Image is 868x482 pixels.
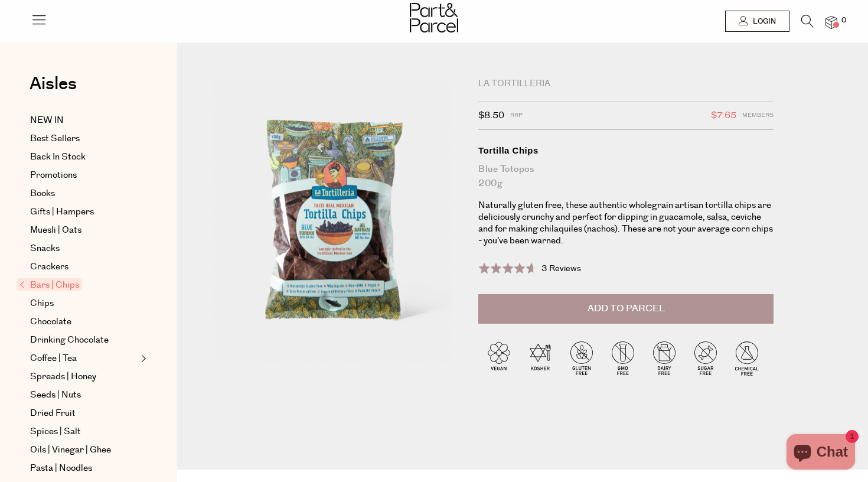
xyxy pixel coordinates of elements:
[30,297,138,311] a: Chips
[30,187,55,201] span: Books
[410,3,458,32] img: Part&Parcel
[742,108,774,123] span: Members
[510,108,523,123] span: RRP
[520,337,561,379] img: P_P-ICONS-Live_Bec_V11_Kosher.svg
[30,461,138,476] a: Pasta | Noodles
[725,11,789,32] a: Login
[588,302,665,315] span: Add to Parcel
[30,132,138,146] a: Best Sellers
[30,242,60,256] span: Snacks
[825,16,837,28] a: 0
[30,223,81,237] span: Muesli | Oats
[30,443,111,457] span: Oils | Vinegar | Ghee
[30,150,86,164] span: Back In Stock
[711,108,736,123] span: $7.65
[19,278,138,292] a: Bars | Chips
[561,337,602,379] img: P_P-ICONS-Live_Bec_V11_Gluten_Free.svg
[30,205,138,219] a: Gifts | Hampers
[783,434,859,473] inbox-online-store-chat: Shopify online store chat
[30,223,138,237] a: Muesli | Oats
[644,337,685,379] img: P_P-ICONS-Live_Bec_V11_Dairy_Free.svg
[478,200,774,247] p: Naturally gluten free, these authentic wholegrain artisan tortilla chips are deliciously crunchy ...
[30,443,138,457] a: Oils | Vinegar | Ghee
[30,168,138,183] a: Promotions
[30,425,138,439] a: Spices | Salt
[30,75,77,105] a: Aisles
[478,162,774,191] div: Blue Totopos 200g
[478,337,520,379] img: P_P-ICONS-Live_Bec_V11_Vegan.svg
[30,132,80,146] span: Best Sellers
[30,150,138,164] a: Back In Stock
[838,15,849,26] span: 0
[30,71,77,97] span: Aisles
[30,333,109,347] span: Drinking Chocolate
[30,406,76,421] span: Dried Fruit
[30,168,77,183] span: Promotions
[30,370,138,384] a: Spreads | Honey
[30,297,54,311] span: Chips
[30,351,77,366] span: Coffee | Tea
[30,388,81,402] span: Seeds | Nuts
[602,337,644,379] img: P_P-ICONS-Live_Bec_V11_GMO_Free.svg
[541,263,581,275] span: 3 Reviews
[478,145,774,157] div: Tortilla Chips
[30,351,138,366] a: Coffee | Tea
[726,337,768,379] img: P_P-ICONS-Live_Bec_V11_Chemical_Free.svg
[30,461,92,476] span: Pasta | Noodles
[30,333,138,347] a: Drinking Chocolate
[750,17,776,27] span: Login
[30,315,71,329] span: Chocolate
[30,113,138,128] a: NEW IN
[30,315,138,329] a: Chocolate
[30,205,94,219] span: Gifts | Hampers
[30,113,64,128] span: NEW IN
[478,294,774,324] button: Add to Parcel
[30,425,81,439] span: Spices | Salt
[30,242,138,256] a: Snacks
[478,108,504,123] span: $8.50
[138,351,146,366] button: Expand/Collapse Coffee | Tea
[30,406,138,421] a: Dried Fruit
[685,337,726,379] img: P_P-ICONS-Live_Bec_V11_Sugar_Free.svg
[478,78,774,90] div: La Tortilleria
[30,260,68,274] span: Crackers
[30,187,138,201] a: Books
[30,388,138,402] a: Seeds | Nuts
[30,370,96,384] span: Spreads | Honey
[17,278,82,291] span: Bars | Chips
[30,260,138,274] a: Crackers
